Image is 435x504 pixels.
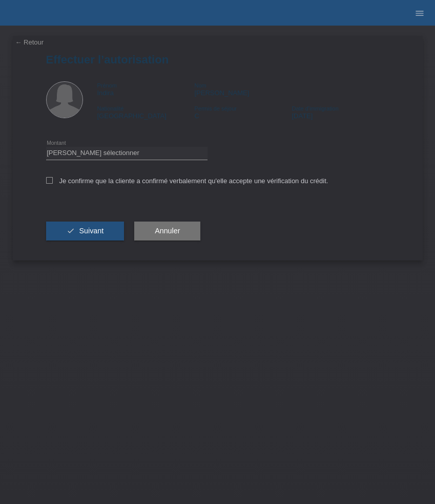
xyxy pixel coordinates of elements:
[134,222,200,241] button: Annuler
[409,10,430,16] a: menu
[292,105,338,112] span: Date d'immigration
[15,38,44,46] a: ← Retour
[97,105,124,112] span: Nationalité
[67,227,75,235] i: check
[46,222,125,241] button: check Suivant
[97,104,195,120] div: [GEOGRAPHIC_DATA]
[194,82,206,89] span: Nom
[97,82,117,89] span: Prénom
[155,227,180,235] span: Annuler
[194,81,292,97] div: [PERSON_NAME]
[194,105,237,112] span: Permis de séjour
[46,53,389,66] h1: Effectuer l’autorisation
[46,177,328,185] label: Je confirme que la cliente a confirmé verbalement qu'elle accepte une vérification du crédit.
[292,104,389,120] div: [DATE]
[79,227,103,235] span: Suivant
[194,104,292,120] div: C
[97,81,195,97] div: Indira
[415,8,425,18] i: menu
